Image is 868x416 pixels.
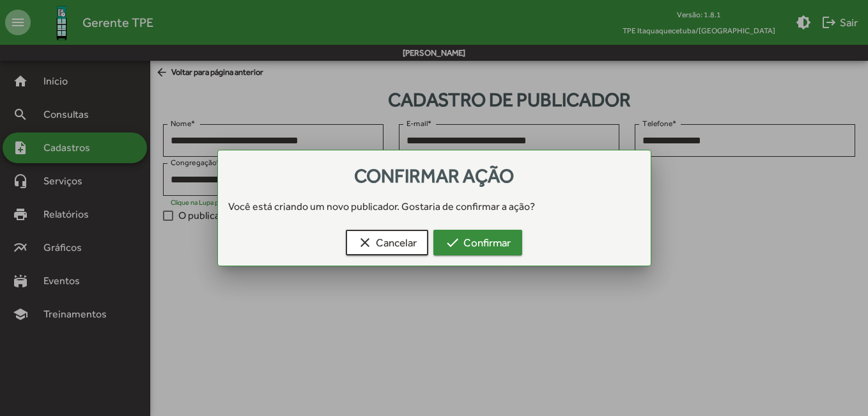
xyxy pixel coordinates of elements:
div: Você está criando um novo publicador. Gostaria de confirmar a ação? [218,199,651,214]
span: Cancelar [357,231,417,254]
span: Confirmar [445,231,511,254]
button: Confirmar [433,230,522,255]
mat-icon: check [445,235,460,250]
span: Confirmar ação [354,164,514,187]
button: Cancelar [346,230,428,255]
mat-icon: clear [357,235,373,250]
